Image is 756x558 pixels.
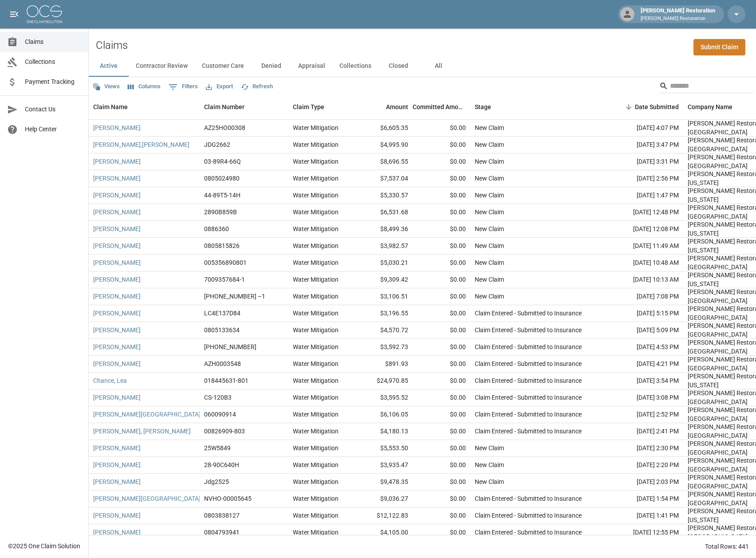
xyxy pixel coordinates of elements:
[93,191,141,200] a: [PERSON_NAME]
[475,241,504,250] div: New Claim
[204,511,240,520] div: 0803838127
[355,305,413,322] div: $3,196.55
[355,221,413,238] div: $8,499.36
[413,288,470,305] div: $0.00
[603,474,683,491] div: [DATE] 2:03 PM
[413,474,470,491] div: $0.00
[293,376,339,385] div: Water Mitigation
[413,221,470,238] div: $0.00
[204,123,245,132] div: AZ25HO00308
[603,322,683,339] div: [DATE] 5:09 PM
[635,94,679,119] div: Date Submitted
[355,491,413,507] div: $9,036.27
[25,37,81,47] span: Claims
[355,423,413,440] div: $4,180.13
[475,410,582,419] div: Claim Entered - Submitted to Insurance
[413,170,470,187] div: $0.00
[637,6,719,22] div: [PERSON_NAME] Restoration
[475,309,582,318] div: Claim Entered - Submitted to Insurance
[475,376,582,385] div: Claim Entered - Submitted to Insurance
[475,326,582,334] div: Claim Entered - Submitted to Insurance
[93,477,141,486] a: [PERSON_NAME]
[204,444,231,452] div: 25W5849
[5,5,23,23] button: open drawer
[355,356,413,373] div: $891.93
[413,507,470,524] div: $0.00
[25,105,81,114] span: Contact Us
[413,94,466,119] div: Committed Amount
[293,275,339,284] div: Water Mitigation
[25,125,81,134] span: Help Center
[89,55,756,77] div: dynamic tabs
[93,326,141,334] a: [PERSON_NAME]
[413,457,470,474] div: $0.00
[378,55,418,77] button: Closed
[355,524,413,541] div: $4,105.00
[293,427,339,436] div: Water Mitigation
[603,457,683,474] div: [DATE] 2:20 PM
[413,524,470,541] div: $0.00
[204,275,245,284] div: 7009357684-1
[355,187,413,204] div: $5,330.57
[603,440,683,457] div: [DATE] 2:30 PM
[25,77,81,86] span: Payment Tracking
[475,258,504,267] div: New Claim
[475,140,504,149] div: New Claim
[413,120,470,137] div: $0.00
[603,406,683,423] div: [DATE] 2:52 PM
[475,174,504,183] div: New Claim
[293,342,339,351] div: Water Mitigation
[413,389,470,406] div: $0.00
[603,94,683,119] div: Date Submitted
[200,94,288,119] div: Claim Number
[204,191,240,200] div: 44-89T5-14H
[204,140,230,149] div: JDG2662
[204,376,248,385] div: 018445631-801
[413,187,470,204] div: $0.00
[239,80,275,94] button: Refresh
[355,389,413,406] div: $3,595.52
[418,55,458,77] button: All
[355,255,413,271] div: $5,030.21
[89,94,200,119] div: Claim Name
[413,137,470,153] div: $0.00
[93,342,141,351] a: [PERSON_NAME]
[355,322,413,339] div: $4,570.72
[293,208,339,216] div: Water Mitigation
[204,157,241,166] div: 03-89R4-66Q
[603,389,683,406] div: [DATE] 3:08 PM
[603,221,683,238] div: [DATE] 12:08 PM
[603,187,683,204] div: [DATE] 1:47 PM
[93,123,141,132] a: [PERSON_NAME]
[603,120,683,137] div: [DATE] 4:07 PM
[475,444,504,452] div: New Claim
[293,444,339,452] div: Water Mitigation
[475,460,504,469] div: New Claim
[93,393,141,402] a: [PERSON_NAME]
[475,427,582,436] div: Claim Entered - Submitted to Insurance
[603,423,683,440] div: [DATE] 2:41 PM
[355,170,413,187] div: $7,537.04
[204,410,236,419] div: 060090914
[475,224,504,233] div: New Claim
[355,137,413,153] div: $4,995.90
[413,440,470,457] div: $0.00
[413,94,470,119] div: Committed Amount
[475,359,582,368] div: Claim Entered - Submitted to Insurance
[413,204,470,221] div: $0.00
[475,275,504,284] div: New Claim
[355,339,413,356] div: $3,592.73
[93,241,141,250] a: [PERSON_NAME]
[355,288,413,305] div: $3,106.51
[96,39,128,52] h2: Claims
[603,204,683,221] div: [DATE] 12:48 PM
[693,39,745,55] a: Submit Claim
[603,271,683,288] div: [DATE] 10:13 AM
[293,123,339,132] div: Water Mitigation
[93,174,141,183] a: [PERSON_NAME]
[93,140,189,149] a: [PERSON_NAME],[PERSON_NAME]
[251,55,291,77] button: Denied
[129,55,195,77] button: Contractor Review
[195,55,251,77] button: Customer Care
[603,170,683,187] div: [DATE] 2:56 PM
